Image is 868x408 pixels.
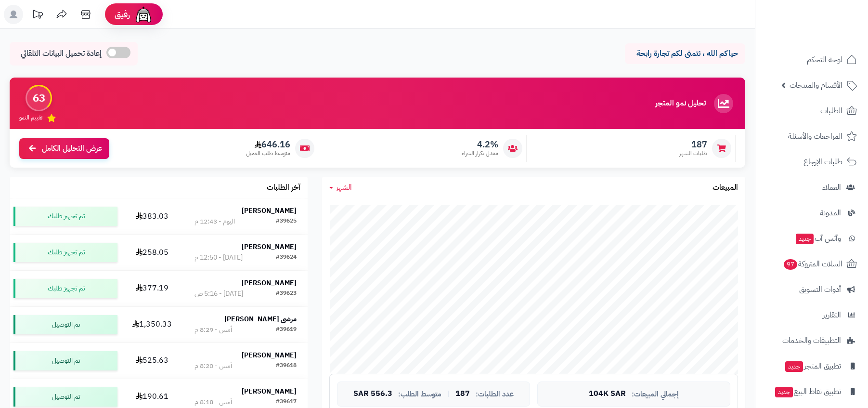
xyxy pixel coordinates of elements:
[761,278,862,301] a: أدوات التسويق
[679,149,707,158] span: طلبات الشهر
[775,387,793,397] span: جديد
[121,235,183,270] td: 258.05
[398,390,441,398] span: متوسط الطلب:
[336,182,352,193] span: الشهر
[13,351,117,370] div: تم التوصيل
[246,149,290,158] span: متوسط طلب العميل
[13,243,117,262] div: تم تجهيز طلبك
[679,139,707,150] span: 187
[632,390,679,398] span: إجمالي المبيعات:
[19,138,109,159] a: عرض التحليل الكامل
[784,259,797,270] span: 97
[795,232,841,245] span: وآتس آب
[121,198,183,234] td: 383.03
[803,26,859,46] img: logo-2.png
[194,361,232,371] div: أمس - 8:20 م
[194,325,232,335] div: أمس - 8:29 م
[761,99,862,122] a: الطلبات
[194,397,232,407] div: أمس - 8:18 م
[121,271,183,306] td: 377.19
[246,139,290,150] span: 646.16
[329,182,352,193] a: الشهر
[353,390,392,398] span: 556.3 SAR
[26,5,50,26] a: تحديثات المنصة
[121,307,183,342] td: 1,350.33
[823,308,841,322] span: التقارير
[803,155,842,169] span: طلبات الإرجاع
[242,386,297,396] strong: [PERSON_NAME]
[121,343,183,379] td: 525.63
[276,253,297,263] div: #39624
[784,359,841,373] span: تطبيق المتجر
[13,207,117,226] div: تم تجهيز طلبك
[655,99,706,108] h3: تحليل نمو المتجر
[194,217,235,226] div: اليوم - 12:43 م
[13,315,117,334] div: تم التوصيل
[632,48,738,59] p: حياكم الله ، نتمنى لكم تجارة رابحة
[761,48,862,71] a: لوحة التحكم
[242,242,297,252] strong: [PERSON_NAME]
[276,217,297,226] div: #39625
[42,143,102,154] span: عرض التحليل الكامل
[788,130,842,143] span: المراجعات والأسئلة
[820,206,841,220] span: المدونة
[224,314,297,324] strong: مرضي [PERSON_NAME]
[796,234,814,244] span: جديد
[242,278,297,288] strong: [PERSON_NAME]
[21,48,102,59] span: إعادة تحميل البيانات التلقائي
[462,139,498,150] span: 4.2%
[455,390,470,398] span: 187
[134,5,153,24] img: ai-face.png
[13,387,117,407] div: تم التوصيل
[267,184,300,192] h3: آخر الطلبات
[807,53,842,66] span: لوحة التحكم
[589,390,626,398] span: 104K SAR
[713,184,738,192] h3: المبيعات
[761,355,862,378] a: تطبيق المتجرجديد
[276,361,297,371] div: #39618
[276,289,297,299] div: #39623
[276,325,297,335] div: #39619
[822,181,841,194] span: العملاء
[19,114,42,122] span: تقييم النمو
[761,252,862,276] a: السلات المتروكة97
[194,253,243,263] div: [DATE] - 12:50 م
[194,289,243,299] div: [DATE] - 5:16 ص
[761,303,862,327] a: التقارير
[799,283,841,296] span: أدوات التسويق
[761,176,862,199] a: العملاء
[476,390,514,398] span: عدد الطلبات:
[774,385,841,398] span: تطبيق نقاط البيع
[785,361,803,372] span: جديد
[761,380,862,403] a: تطبيق نقاط البيعجديد
[761,227,862,250] a: وآتس آبجديد
[761,125,862,148] a: المراجعات والأسئلة
[761,201,862,224] a: المدونة
[783,257,842,271] span: السلات المتروكة
[761,329,862,352] a: التطبيقات والخدمات
[115,9,130,20] span: رفيق
[790,79,842,92] span: الأقسام والمنتجات
[242,350,297,360] strong: [PERSON_NAME]
[242,206,297,216] strong: [PERSON_NAME]
[276,397,297,407] div: #39617
[761,150,862,173] a: طلبات الإرجاع
[13,279,117,298] div: تم تجهيز طلبك
[462,149,498,158] span: معدل تكرار الشراء
[820,104,842,118] span: الطلبات
[447,390,450,397] span: |
[782,334,841,347] span: التطبيقات والخدمات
